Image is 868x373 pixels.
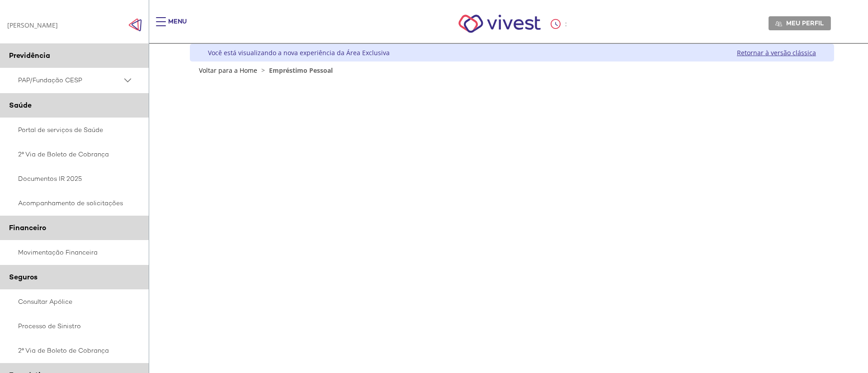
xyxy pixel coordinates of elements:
[9,272,38,282] span: Seguros
[259,66,267,75] span: >
[448,5,551,43] img: Vivest
[128,18,142,32] span: Click to close side navigation.
[9,223,46,232] span: Financeiro
[551,19,569,29] div: :
[7,21,58,29] div: [PERSON_NAME]
[737,48,816,57] a: Retornar à versão clássica
[269,66,333,75] span: Empréstimo Pessoal
[786,19,824,27] span: Meu perfil
[18,75,122,86] span: PAP/Fundação CESP
[775,20,782,27] img: Meu perfil
[128,18,142,32] img: Fechar menu
[9,51,50,60] span: Previdência
[208,48,390,57] div: Você está visualizando a nova experiência da Área Exclusiva
[9,100,32,110] span: Saúde
[199,66,257,75] a: Voltar para a Home
[769,16,831,30] a: Meu perfil
[168,17,187,35] div: Menu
